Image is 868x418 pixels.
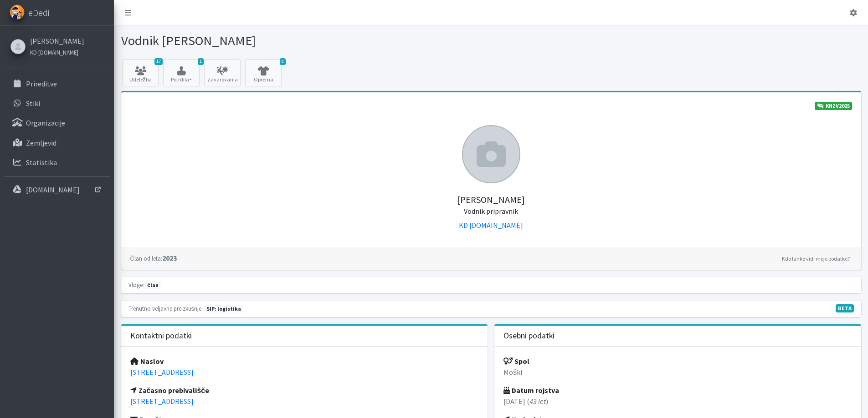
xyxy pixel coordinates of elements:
small: Trenutno veljavne preizkušnje: [128,305,203,312]
strong: Začasno prebivališče [130,386,210,395]
a: KD [DOMAIN_NAME] [30,46,84,57]
span: 8 [280,58,286,65]
em: 43 let [529,397,546,406]
small: KD [DOMAIN_NAME] [30,49,78,56]
span: 17 [154,58,163,65]
p: Organizacije [26,118,65,127]
a: [DOMAIN_NAME] [4,181,110,199]
a: Zavarovanja [204,59,241,86]
a: KD [DOMAIN_NAME] [459,221,523,230]
p: [DATE] ( ) [503,396,852,407]
h3: Osebni podatki [503,331,555,341]
span: 1 [198,58,204,65]
a: Prireditve [4,75,110,93]
span: Naslednja preizkušnja: pomlad 2026 [204,305,243,313]
a: KNZV2025 [815,102,852,110]
span: eDedi [28,6,49,20]
a: 8 Oprema [245,59,282,86]
strong: Naslov [130,357,164,366]
p: Stiki [26,99,40,108]
a: Stiki [4,94,110,112]
p: Moški [503,367,852,378]
a: [STREET_ADDRESS] [130,397,194,406]
a: Zemljevid [4,134,110,152]
p: Prireditve [26,79,57,88]
strong: Datum rojstva [503,386,559,395]
span: član [145,281,161,289]
small: Vloge: [128,281,144,288]
a: Organizacije [4,114,110,132]
p: Statistika [26,158,57,167]
p: [DOMAIN_NAME] [26,185,80,194]
span: V fazi razvoja [836,304,854,312]
h3: Kontaktni podatki [130,331,192,341]
a: 17 Udeležba [122,59,159,86]
a: Kdo lahko vidi moje podatke? [780,253,852,264]
strong: Spol [503,357,529,366]
a: Statistika [4,153,110,171]
h5: [PERSON_NAME] [130,183,852,216]
small: Vodnik pripravnik [464,206,518,216]
small: Član od leta: [130,255,162,262]
strong: 2023 [130,253,177,262]
p: Zemljevid [26,138,56,147]
button: 1 Potrdila [163,59,200,86]
img: eDedi [10,5,25,20]
a: [PERSON_NAME] [30,35,84,46]
a: [STREET_ADDRESS] [130,368,194,377]
h1: Vodnik [PERSON_NAME] [121,33,488,49]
